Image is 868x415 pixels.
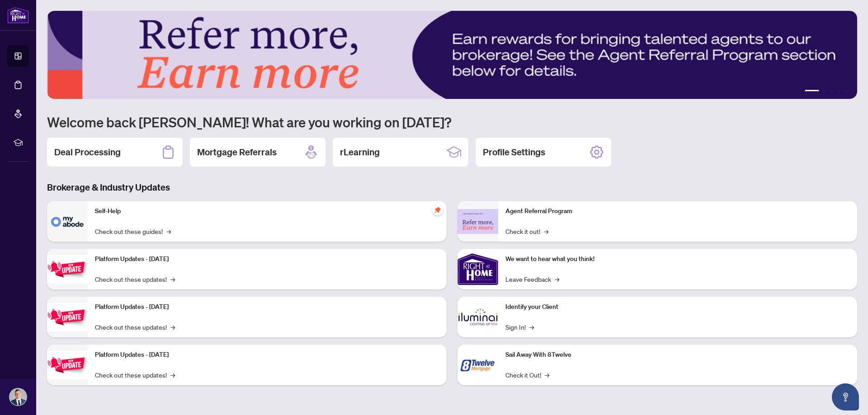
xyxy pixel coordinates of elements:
[805,90,819,93] button: 1
[483,146,545,159] h2: Profile Settings
[832,383,859,410] button: Open asap
[9,388,27,406] img: Profile Icon
[505,226,548,236] a: Check it out!→
[166,226,171,236] span: →
[544,226,548,236] span: →
[47,201,88,242] img: Self-Help
[47,351,88,379] img: Platform Updates - June 23, 2025
[95,206,439,216] p: Self-Help
[47,113,857,131] h1: Welcome back [PERSON_NAME]! What are you working on [DATE]?
[505,206,850,216] p: Agent Referral Program
[505,370,549,380] a: Check it Out!→
[95,350,439,360] p: Platform Updates - [DATE]
[432,205,443,215] span: pushpin
[95,226,171,236] a: Check out these guides!→
[505,302,850,312] p: Identify your Client
[458,209,498,234] img: Agent Referral Program
[823,90,826,93] button: 2
[458,249,498,289] img: We want to hear what you think!
[458,345,498,385] img: Sail Away With 8Twelve
[505,274,559,284] a: Leave Feedback→
[95,274,175,284] a: Check out these updates!→
[505,322,534,332] a: Sign In!→
[505,350,850,360] p: Sail Away With 8Twelve
[837,90,841,93] button: 4
[555,274,559,284] span: →
[47,303,88,331] img: Platform Updates - July 8, 2025
[170,322,175,332] span: →
[95,322,175,332] a: Check out these updates!→
[529,322,534,332] span: →
[844,90,848,93] button: 5
[95,302,439,312] p: Platform Updates - [DATE]
[340,146,380,159] h2: rLearning
[505,254,850,264] p: We want to hear what you think!
[54,146,121,159] h2: Deal Processing
[197,146,277,159] h2: Mortgage Referrals
[47,11,857,99] img: Slide 0
[545,370,549,380] span: →
[95,254,439,264] p: Platform Updates - [DATE]
[170,370,175,380] span: →
[170,274,175,284] span: →
[458,297,498,337] img: Identify your Client
[7,7,29,23] img: logo
[47,255,88,284] img: Platform Updates - July 21, 2025
[830,90,834,93] button: 3
[47,181,857,194] h3: Brokerage & Industry Updates
[95,370,175,380] a: Check out these updates!→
